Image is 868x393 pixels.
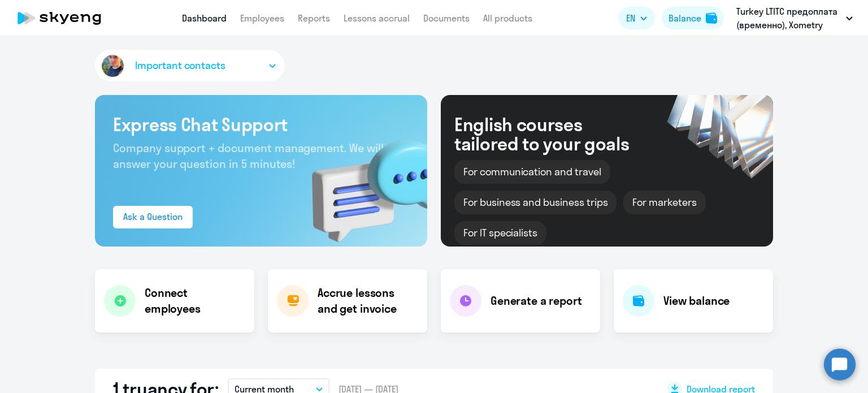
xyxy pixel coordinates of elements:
[145,285,245,317] h4: Connect employees
[296,119,427,247] img: bg-img
[344,12,410,24] a: Lessons accrual
[95,50,285,81] button: Important contacts
[618,7,655,29] button: EN
[483,12,532,24] a: All products
[135,58,225,73] span: Important contacts
[669,11,701,25] div: Balance
[706,12,717,24] img: balance
[298,12,330,24] a: Reports
[318,285,416,317] h4: Accrue lessons and get invoice
[454,160,610,184] div: For communication and travel
[731,5,858,32] button: Turkey LTITC предоплата (временно), Xometry Europe GmbH
[99,53,126,79] img: avatar
[423,12,470,24] a: Documents
[623,191,705,214] div: For marketers
[240,12,284,24] a: Employees
[626,11,635,25] span: EN
[113,141,384,171] span: Company support + document management. We will answer your question in 5 minutes!
[113,206,193,228] button: Ask a Question
[123,210,183,223] div: Ask a Question
[182,12,227,24] a: Dashboard
[113,113,409,136] h3: Express Chat Support
[454,191,617,214] div: For business and business trips
[454,221,546,245] div: For IT specialists
[491,293,581,309] h4: Generate a report
[736,5,841,32] p: Turkey LTITC предоплата (временно), Xometry Europe GmbH
[663,293,730,309] h4: View balance
[662,7,724,29] button: Balancebalance
[454,115,648,153] div: English courses tailored to your goals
